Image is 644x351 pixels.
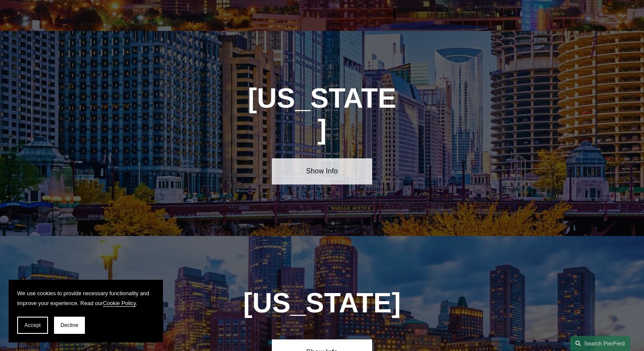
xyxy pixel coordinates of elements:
a: Cookie Policy [103,300,136,306]
button: Decline [54,317,85,334]
p: We use cookies to provide necessary functionality and improve your experience. Read our . [17,288,154,308]
span: Decline [60,322,78,328]
section: Cookie banner [9,280,163,342]
a: Show Info [272,158,372,184]
h1: [US_STATE] [247,83,397,145]
button: Accept [17,317,48,334]
h1: [US_STATE] [197,287,447,319]
a: Search this site [570,336,630,351]
span: Accept [24,322,41,328]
